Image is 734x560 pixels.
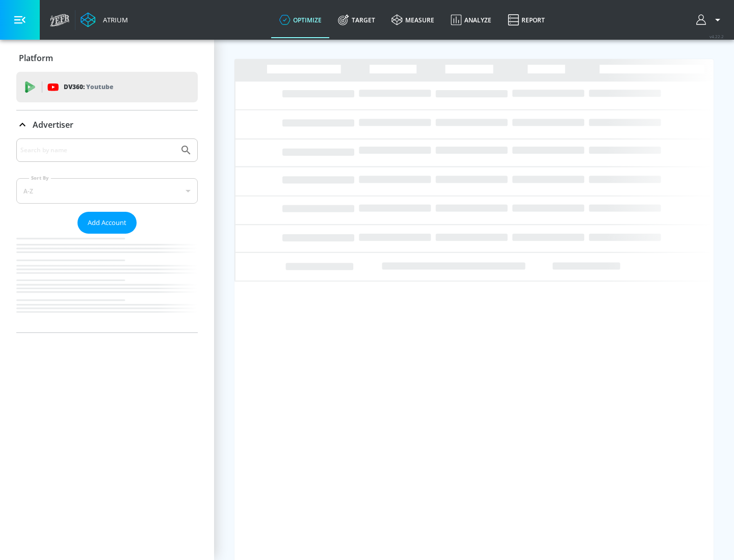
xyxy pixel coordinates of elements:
[500,2,553,38] a: Report
[16,110,198,139] div: Advertiser
[442,2,500,38] a: Analyze
[16,44,198,72] div: Platform
[88,217,126,229] span: Add Account
[19,52,53,64] p: Platform
[86,81,113,92] p: Youtube
[20,144,175,157] input: Search by name
[33,119,73,130] p: Advertiser
[16,72,198,102] div: DV360: Youtube
[29,175,51,181] label: Sort By
[64,81,113,93] p: DV360:
[99,15,128,24] div: Atrium
[710,34,724,39] span: v 4.22.2
[81,12,128,27] a: Atrium
[77,212,137,234] button: Add Account
[16,178,198,204] div: A-Z
[16,234,198,332] nav: list of Advertiser
[271,2,330,38] a: optimize
[383,2,442,38] a: measure
[330,2,383,38] a: Target
[16,138,198,332] div: Advertiser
